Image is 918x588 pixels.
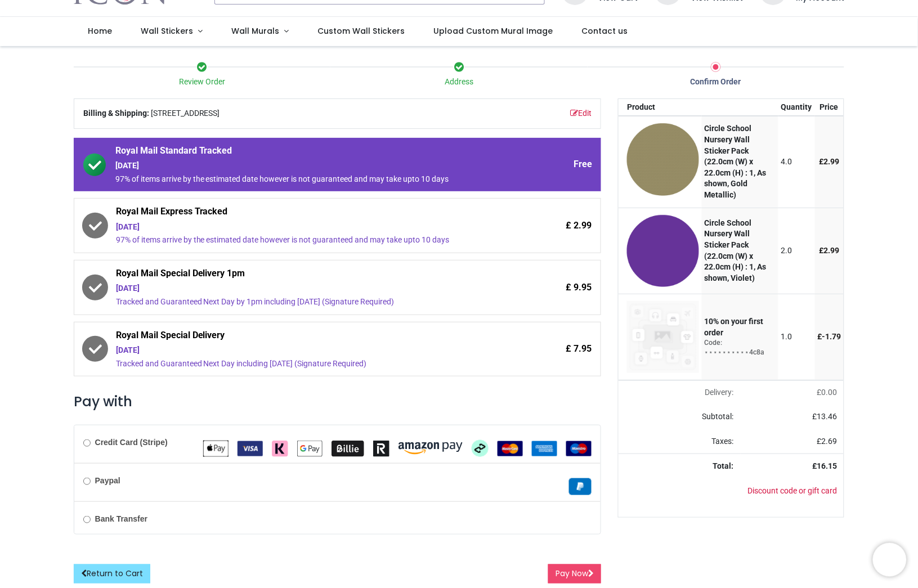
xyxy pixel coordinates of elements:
[272,441,288,457] img: Klarna
[619,405,740,429] td: Subtotal:
[83,439,91,447] input: Credit Card (Stripe)
[781,245,812,257] div: 2.0
[74,77,331,88] div: Review Order
[820,246,840,255] span: £
[581,25,628,37] span: Contact us
[705,218,767,282] strong: Circle School Nursery Wall Sticker Pack (22.0cm (W) x 22.0cm (H) : 1, As shown, Violet)
[472,443,489,452] span: Afterpay Clearpay
[297,441,323,457] img: Google Pay
[532,443,557,452] span: American Express
[373,443,389,452] span: Revolut Pay
[781,331,812,343] div: 1.0
[824,246,840,255] span: 2.99
[815,99,844,116] th: Price
[498,441,523,456] img: MasterCard
[566,281,592,294] span: £ 9.95
[83,109,149,118] b: Billing & Shipping:
[373,441,389,457] img: Revolut Pay
[116,345,497,356] div: [DATE]
[83,478,91,485] input: Paypal
[566,441,592,456] img: Maestro
[116,235,497,246] div: 97% of items arrive by the estimated date however is not guaranteed and may take upto 10 days
[398,443,463,452] span: Amazon Pay
[566,343,592,355] span: £ 7.95
[95,476,120,485] b: Paypal
[332,441,364,457] img: Billie
[95,438,168,447] b: Credit Card (Stripe)
[821,437,837,446] span: 2.69
[272,443,288,452] span: Klarna
[705,339,765,356] span: Code: ⋆⋆⋆⋆⋆⋆⋆⋆⋆⋆4c8a
[116,205,497,221] span: Royal Mail Express Tracked
[627,301,699,373] img: 10% on your first order
[570,108,592,119] a: Edit
[574,158,592,170] span: Free
[151,108,220,119] span: [STREET_ADDRESS]
[74,564,150,583] a: Return to Cart
[83,516,91,523] input: Bank Transfer
[238,443,263,452] span: VISA
[873,543,907,577] iframe: Brevo live chat
[330,77,588,88] div: Address
[238,441,263,456] img: VISA
[821,388,837,397] span: 0.00
[203,441,229,457] img: Apple Pay
[820,157,840,166] span: £
[619,429,740,454] td: Taxes:
[747,486,837,495] a: Discount code or gift card
[817,388,837,397] span: £
[569,482,592,491] span: Paypal
[217,17,303,46] a: Wall Murals
[74,392,602,411] h3: Pay with
[569,478,592,495] img: Paypal
[822,332,841,341] span: -﻿1.79
[231,25,279,37] span: Wall Murals
[778,99,815,116] th: Quantity
[115,145,497,160] span: Royal Mail Standard Tracked
[116,267,497,283] span: Royal Mail Special Delivery 1pm
[115,160,497,172] div: [DATE]
[713,461,734,470] strong: Total:
[472,440,489,457] img: Afterpay Clearpay
[88,25,112,37] span: Home
[817,412,837,421] span: 13.46
[817,437,837,446] span: £
[141,25,193,37] span: Wall Stickers
[116,283,497,294] div: [DATE]
[95,514,147,523] b: Bank Transfer
[824,157,840,166] span: 2.99
[498,443,523,452] span: MasterCard
[398,442,463,455] img: Amazon Pay
[566,443,592,452] span: Maestro
[115,174,497,185] div: 97% of items arrive by the estimated date however is not guaranteed and may take upto 10 days
[566,219,592,232] span: £ 2.99
[781,156,812,168] div: 4.0
[127,17,217,46] a: Wall Stickers
[433,25,553,37] span: Upload Custom Mural Image
[548,564,601,583] button: Pay Now
[627,123,699,195] img: x9NJAs3grRWagAAAABJRU5ErkJggg==
[818,332,841,341] span: £
[588,77,845,88] div: Confirm Order
[619,380,740,405] td: Delivery will be updated after choosing a new delivery method
[317,25,405,37] span: Custom Wall Stickers
[203,443,229,452] span: Apple Pay
[619,99,702,116] th: Product
[297,443,323,452] span: Google Pay
[705,317,764,337] strong: 10% on your first order
[116,222,497,233] div: [DATE]
[705,124,767,199] strong: Circle School Nursery Wall Sticker Pack (22.0cm (W) x 22.0cm (H) : 1, As shown, Gold Metallic)
[116,297,497,308] div: Tracked and Guaranteed Next Day by 1pm including [DATE] (Signature Required)
[116,358,497,370] div: Tracked and Guaranteed Next Day including [DATE] (Signature Required)
[332,443,364,452] span: Billie
[812,412,837,421] span: £
[627,215,699,287] img: 9phDmQQABBBwuQNHr8AEkfAQQSK9AIp5UTVXt1h+VtdZJE6YwNsVyRWm1qsviqiqPq6oirhrzo3Lru7GquHU6hfkynim2rX2r...
[532,441,557,456] img: American Express
[812,461,837,470] strong: £
[817,461,837,470] span: 16.15
[116,329,497,345] span: Royal Mail Special Delivery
